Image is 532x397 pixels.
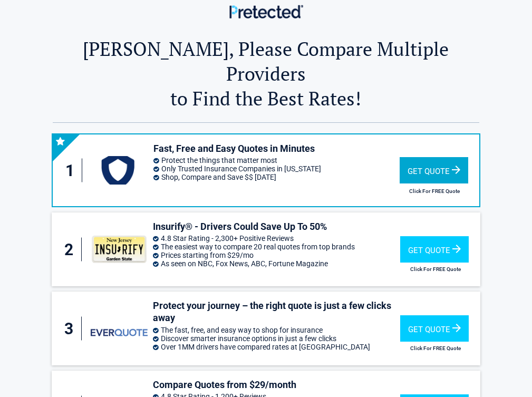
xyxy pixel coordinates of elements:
div: 3 [62,317,82,341]
div: 2 [62,238,82,262]
li: 4.8 Star Rating - 2,300+ Positive Reviews [153,234,400,243]
h2: [PERSON_NAME], Please Compare Multiple Providers to Find the Best Rates! [53,36,479,111]
img: Main Logo [229,5,303,18]
li: Shop, Compare and Save $$ [DATE] [153,173,399,181]
h2: Click For FREE Quote [400,345,471,351]
h2: Click For FREE Quote [400,266,471,272]
img: insurify's logo [91,236,148,263]
h3: Insurify® - Drivers Could Save Up To 50% [153,220,400,233]
li: Protect the things that matter most [153,156,399,164]
h3: Fast, Free and Easy Quotes in Minutes [153,142,399,154]
div: Get Quote [400,236,469,263]
li: Only Trusted Insurance Companies in [US_STATE] [153,164,399,173]
img: everquote's logo [91,329,148,336]
h3: Protect your journey – the right quote is just a few clicks away [153,299,400,324]
div: 1 [63,159,83,182]
li: As seen on NBC, Fox News, ABC, Fortune Magazine [153,259,400,268]
img: protect's logo [91,156,148,185]
li: The fast, free, and easy way to shop for insurance [153,326,400,334]
li: The easiest way to compare 20 real quotes from top brands [153,243,400,251]
li: Prices starting from $29/mo [153,251,400,259]
h3: Compare Quotes from $29/month [153,379,400,391]
div: Get Quote [400,315,469,342]
div: Get Quote [400,157,468,183]
li: Over 1MM drivers have compared rates at [GEOGRAPHIC_DATA] [153,343,400,351]
li: Discover smarter insurance options in just a few clicks [153,334,400,343]
h2: Click For FREE Quote [400,188,470,194]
